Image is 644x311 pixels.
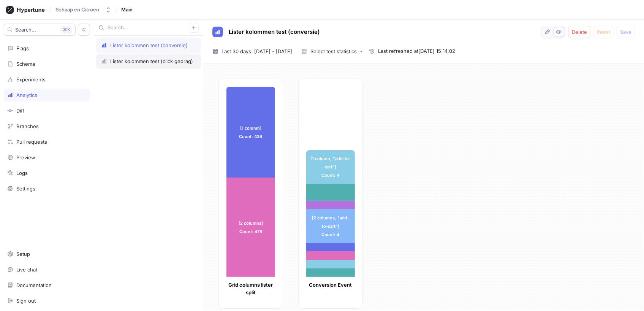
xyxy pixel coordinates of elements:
input: Search... [108,24,189,32]
button: Delete [568,26,590,38]
button: Save [617,26,635,38]
div: Settings [16,186,35,192]
div: [2 columns, "add-to-cart"] Count: 4 [306,209,355,243]
div: Logs [16,170,28,176]
span: Last refreshed at [DATE] 15:14:02 [378,48,455,55]
div: Live chat [16,267,37,273]
span: Save [620,30,631,34]
span: Delete [572,30,587,34]
div: Setup [16,251,30,257]
span: Last 30 days: [DATE] - [DATE] [222,48,292,55]
div: K [60,26,72,33]
div: Branches [16,123,39,129]
div: Diff [16,108,24,114]
div: [2 columns] Count: 478 [226,178,275,277]
p: Conversion Event [306,281,355,289]
a: Documentation [4,279,90,292]
div: Schema [16,61,35,67]
button: Search...K [4,24,76,36]
button: Reset [593,26,614,38]
div: Preview [16,154,35,160]
div: Documentation [16,282,52,288]
div: Lister kolommen test (conversie) [110,42,188,48]
div: Analytics [16,92,37,98]
div: Pull requests [16,139,47,145]
span: Search... [15,27,36,32]
div: Lister kolommen test (click gedrag) [110,58,193,64]
div: Select test statistics [310,49,357,54]
div: Experiments [16,76,46,83]
div: Sign out [16,298,36,304]
div: [1 column, "add-to-cart"] Count: 4 [306,150,355,184]
span: Lister kolommen test (conversie) [229,29,320,35]
span: Reset [597,30,610,34]
div: Schaap en Citroen [55,6,99,13]
span: Main [121,7,133,12]
p: Grid columns lister split [226,281,275,296]
div: [1 column] Count: 439 [226,87,275,178]
button: Select test statistics [298,46,366,57]
div: Flags [16,45,29,51]
button: Schaap en Citroen [52,3,114,16]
